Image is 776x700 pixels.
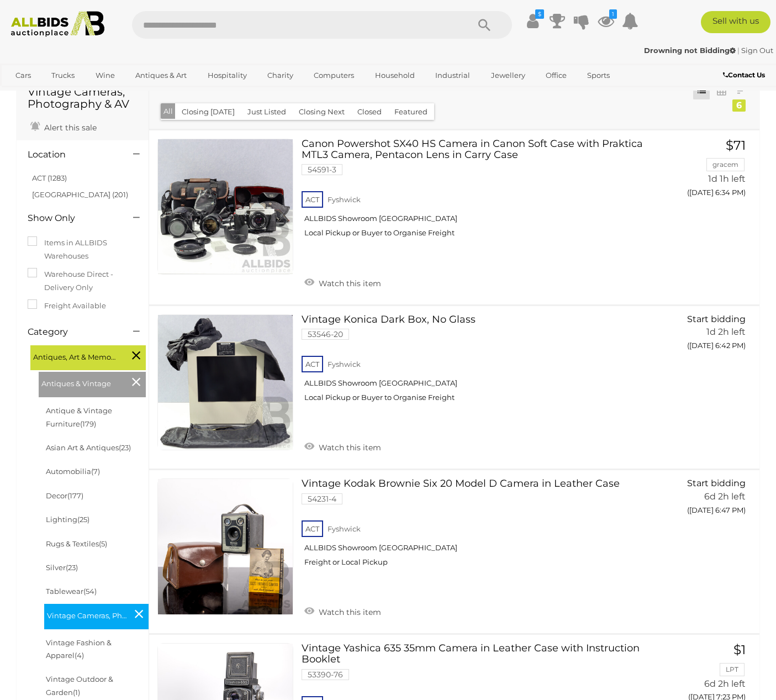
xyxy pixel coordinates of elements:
[119,443,131,452] span: (23)
[726,138,746,153] span: $71
[310,314,650,411] a: Vintage Konica Dark Box, No Glass 53546-20 ACT Fyshwick ALLBIDS Showroom [GEOGRAPHIC_DATA] Local ...
[302,274,384,291] a: Watch this item
[46,406,112,428] a: Antique & Vintage Furniture(179)
[701,11,770,33] a: Sell with us
[46,587,97,596] a: Tablewear(54)
[161,103,176,119] button: All
[368,66,422,85] a: Household
[8,66,38,85] a: Cars
[666,139,748,203] a: $71 gracem 1d 1h left ([DATE] 6:34 PM)
[598,11,614,31] a: 1
[46,675,113,696] a: Vintage Outdoor & Garden(1)
[723,69,768,81] a: Contact Us
[292,103,351,120] button: Closing Next
[33,348,116,364] span: Antiques, Art & Memorabilia
[28,268,138,294] label: Warehouse Direct - Delivery Only
[41,123,97,133] span: Alert this sale
[260,66,300,85] a: Charity
[316,443,381,452] span: Watch this item
[46,467,100,476] a: Automobilia(7)
[28,86,138,110] h1: Vintage Cameras, Photography & AV
[73,688,80,697] span: (1)
[91,467,100,476] span: (7)
[316,278,381,288] span: Watch this item
[241,103,293,120] button: Just Listed
[388,103,434,120] button: Featured
[80,419,96,428] span: (179)
[428,66,477,85] a: Industrial
[644,46,737,55] a: Drowning not Bidding
[28,213,117,223] h4: Show Only
[539,66,574,85] a: Office
[46,515,89,524] a: Lighting(25)
[457,11,512,39] button: Search
[316,607,381,617] span: Watch this item
[41,375,124,390] span: Antiques & Vintage
[644,46,736,55] strong: Drowning not Bidding
[99,539,107,548] span: (5)
[687,478,746,488] span: Start bidding
[47,607,130,622] span: Vintage Cameras, Photography & AV
[666,314,748,356] a: Start bidding 1d 2h left ([DATE] 6:42 PM)
[77,515,89,524] span: (25)
[733,642,746,657] span: $1
[302,603,384,619] a: Watch this item
[484,66,532,85] a: Jewellery
[723,71,765,79] b: Contact Us
[580,66,617,85] a: Sports
[609,9,617,19] i: 1
[28,327,117,337] h4: Category
[28,236,138,262] label: Items in ALLBIDS Warehouses
[687,314,746,324] span: Start bidding
[66,563,78,572] span: (23)
[128,66,194,85] a: Antiques & Art
[32,190,128,199] a: [GEOGRAPHIC_DATA] (201)
[46,638,112,660] a: Vintage Fashion & Apparel(4)
[310,139,650,246] a: Canon Powershot SX40 HS Camera in Canon Soft Case with Praktica MTL3 Camera, Pentacon Lens in Car...
[28,150,117,160] h4: Location
[737,46,740,55] span: |
[351,103,388,120] button: Closed
[75,651,84,660] span: (4)
[67,491,83,500] span: (177)
[46,491,83,500] a: Decor(177)
[302,438,384,455] a: Watch this item
[307,66,361,85] a: Computers
[28,118,99,135] a: Alert this sale
[46,563,78,572] a: Silver(23)
[28,299,106,312] label: Freight Available
[535,9,544,19] i: $
[46,443,131,452] a: Asian Art & Antiques(23)
[8,85,101,103] a: [GEOGRAPHIC_DATA]
[6,11,109,37] img: Allbids.com.au
[666,478,748,520] a: Start bidding 6d 2h left ([DATE] 6:47 PM)
[200,66,254,85] a: Hospitality
[32,173,67,182] a: ACT (1283)
[732,99,746,112] div: 6
[741,46,773,55] a: Sign Out
[525,11,541,31] a: $
[44,66,82,85] a: Trucks
[46,539,107,548] a: Rugs & Textiles(5)
[310,478,650,575] a: Vintage Kodak Brownie Six 20 Model D Camera in Leather Case 54231-4 ACT Fyshwick ALLBIDS Showroom...
[83,587,97,596] span: (54)
[88,66,122,85] a: Wine
[175,103,241,120] button: Closing [DATE]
